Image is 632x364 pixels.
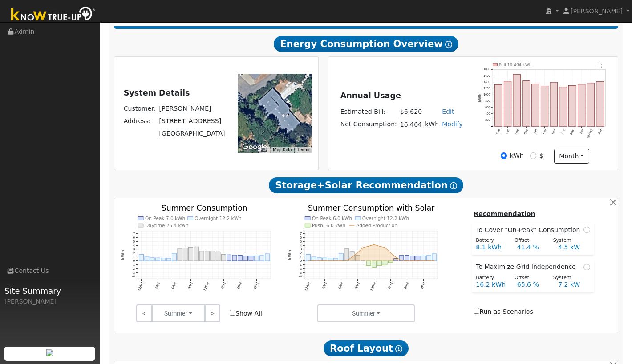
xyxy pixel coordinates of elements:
[548,237,587,244] div: System
[145,257,149,261] rect: onclick=""
[483,93,490,96] text: 1000
[417,260,419,262] circle: onclick=""
[361,260,365,261] rect: onclick=""
[122,115,158,128] td: Address:
[541,86,548,126] rect: onclick=""
[587,83,595,127] rect: onclick=""
[178,248,182,261] rect: onclick=""
[205,304,220,322] a: >
[394,259,398,261] rect: onclick=""
[569,128,575,135] text: May
[510,151,524,160] label: kWh
[423,260,424,262] circle: onclick=""
[442,108,454,115] a: Edit
[354,282,361,290] text: 9AM
[158,102,227,115] td: [PERSON_NAME]
[154,282,161,290] text: 3AM
[162,204,247,212] text: Summer Consumption
[474,308,479,314] input: Run as Scenarios
[513,75,521,127] rect: onclick=""
[318,260,320,262] circle: onclick=""
[554,243,595,252] div: 4.5 kW
[597,129,603,135] text: Aug
[586,129,593,139] text: [DATE]
[4,297,95,306] div: [PERSON_NAME]
[312,216,352,221] text: On-Peak 6.0 kWh
[172,253,176,261] rect: onclick=""
[236,282,243,290] text: 6PM
[300,232,301,236] text: 7
[387,282,393,290] text: 3PM
[390,252,391,253] circle: onclick=""
[548,274,587,282] div: System
[152,304,205,322] button: Summer
[569,85,576,126] rect: onclick=""
[238,256,243,261] rect: onclick=""
[428,260,429,262] circle: onclick=""
[230,309,262,318] label: Show All
[362,247,364,248] circle: onclick=""
[351,256,352,258] circle: onclick=""
[297,147,309,152] a: Terms (opens in new tab)
[389,261,393,263] rect: onclick=""
[554,149,589,164] button: month
[471,243,512,252] div: 8.1 kWh
[344,249,349,261] rect: onclick=""
[395,256,397,258] circle: onclick=""
[133,259,135,263] text: 0
[317,304,415,322] button: Summer
[395,345,402,352] i: Show Help
[145,216,185,221] text: On-Peak 7.0 kWh
[132,275,135,279] text: -4
[346,260,347,261] circle: onclick=""
[183,248,187,261] rect: onclick=""
[133,244,135,248] text: 4
[476,225,583,235] span: To Cover "On-Peak" Consumption
[133,240,135,244] text: 5
[561,128,566,134] text: Apr
[300,259,302,263] text: 0
[445,41,452,48] i: Show Help
[4,285,95,297] span: Site Summary
[312,257,316,261] rect: onclick=""
[133,255,134,259] text: 1
[313,260,314,262] circle: onclick=""
[187,282,194,290] text: 9AM
[416,256,420,261] rect: onclick=""
[139,254,143,261] rect: onclick=""
[474,307,533,316] label: Run as Scenarios
[427,256,431,261] rect: onclick=""
[368,246,369,247] circle: onclick=""
[230,310,235,316] input: Show All
[232,255,237,261] rect: onclick=""
[398,105,423,118] td: $6,620
[133,251,134,255] text: 2
[261,147,267,153] button: Keyboard shortcuts
[308,204,435,212] text: Summer Consumption with Solar
[132,267,135,271] text: -2
[483,87,490,90] text: 1200
[324,260,325,262] circle: onclick=""
[579,129,584,135] text: Jun
[571,8,623,15] span: [PERSON_NAME]
[300,244,302,248] text: 4
[300,255,301,259] text: 1
[299,267,302,271] text: -2
[366,261,371,266] rect: onclick=""
[533,129,538,135] text: Jan
[300,247,302,251] text: 3
[339,118,398,131] td: Net Consumption:
[476,262,579,272] span: To Maximize Grid Independence
[158,128,227,140] td: [GEOGRAPHIC_DATA]
[405,256,409,261] rect: onclick=""
[485,118,490,121] text: 200
[424,118,441,131] td: kWh
[357,252,358,253] circle: onclick=""
[255,256,259,261] rect: onclick=""
[194,247,199,261] rect: onclick=""
[300,236,302,240] text: 6
[240,141,269,153] img: Google
[339,105,398,118] td: Estimated Bill:
[324,340,409,356] span: Roof Layout
[542,129,547,135] text: Feb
